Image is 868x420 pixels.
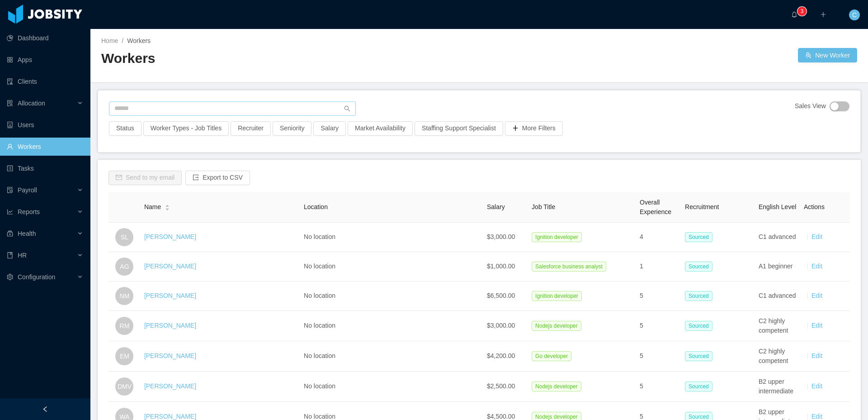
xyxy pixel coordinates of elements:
[7,138,83,156] a: icon: userWorkers
[685,382,716,390] a: Sourced
[120,347,129,365] span: EM
[7,116,83,134] a: icon: robotUsers
[755,223,800,252] td: C1 advanced
[300,341,483,372] td: No location
[685,232,712,242] span: Sourced
[685,382,712,391] span: Sourced
[487,322,515,329] span: $3,000.00
[487,413,515,420] span: $4,500.00
[18,208,40,215] span: Reports
[487,203,505,210] span: Salary
[185,171,250,185] button: icon: exportExport to CSV
[685,203,719,210] span: Recruitment
[487,292,515,299] span: $6,500.00
[811,322,822,329] a: Edit
[685,351,712,361] span: Sourced
[801,7,804,16] p: 3
[791,11,797,18] i: icon: bell
[18,252,27,259] span: HR
[101,49,479,68] h2: Workers
[121,228,128,246] span: SL
[811,382,822,390] a: Edit
[165,203,170,210] div: Sort
[144,413,196,420] a: [PERSON_NAME]
[18,186,37,194] span: Payroll
[636,223,681,252] td: 4
[344,105,350,112] i: icon: search
[165,204,170,206] i: icon: caret-up
[685,321,712,331] span: Sourced
[811,352,822,359] a: Edit
[144,202,161,212] span: Name
[231,121,271,136] button: Recruiter
[7,209,13,215] i: icon: line-chart
[120,258,129,276] span: AG
[755,252,800,282] td: A1 beginner
[532,351,571,361] span: Go developer
[120,317,130,335] span: RM
[636,341,681,372] td: 5
[487,233,515,240] span: $3,000.00
[144,292,196,299] a: [PERSON_NAME]
[755,372,800,402] td: B2 upper intermediate
[144,382,196,390] a: [PERSON_NAME]
[532,232,582,242] span: Ignition developer
[532,203,555,210] span: Job Title
[532,262,606,272] span: Salesforce business analyst
[7,274,13,280] i: icon: setting
[120,287,130,305] span: NM
[532,382,581,391] span: Nodejs developer
[144,233,196,240] a: [PERSON_NAME]
[7,100,13,106] i: icon: solution
[636,311,681,341] td: 5
[685,413,716,420] a: Sourced
[415,121,503,136] button: Staffing Support Specialist
[7,187,13,193] i: icon: file-protect
[755,311,800,341] td: C2 highly competent
[636,372,681,402] td: 5
[7,159,83,177] a: icon: profileTasks
[798,48,857,62] button: icon: usergroup-addNew Worker
[820,11,826,18] i: icon: plus
[18,230,36,237] span: Health
[300,282,483,311] td: No location
[685,352,716,359] a: Sourced
[7,29,83,47] a: icon: pie-chartDashboard
[144,262,196,270] a: [PERSON_NAME]
[7,72,83,91] a: icon: auditClients
[487,352,515,359] span: $4,200.00
[811,413,822,420] a: Edit
[487,262,515,270] span: $1,000.00
[532,321,581,331] span: Nodejs developer
[7,51,83,69] a: icon: appstoreApps
[487,382,515,390] span: $2,500.00
[811,292,822,299] a: Edit
[143,121,229,136] button: Worker Types - Job Titles
[636,252,681,282] td: 1
[144,322,196,329] a: [PERSON_NAME]
[304,203,328,210] span: Location
[685,292,716,299] a: Sourced
[144,352,196,359] a: [PERSON_NAME]
[795,101,826,111] span: Sales View
[122,37,123,44] span: /
[165,207,170,210] i: icon: caret-down
[7,230,13,237] i: icon: medicine-box
[348,121,413,136] button: Market Availability
[505,121,563,136] button: icon: plusMore Filters
[101,37,118,44] a: Home
[109,121,142,136] button: Status
[300,372,483,402] td: No location
[7,252,13,258] i: icon: book
[18,100,45,107] span: Allocation
[755,282,800,311] td: C1 advanced
[685,291,712,301] span: Sourced
[811,233,822,240] a: Edit
[797,7,807,16] sup: 3
[18,273,55,281] span: Configuration
[313,121,346,136] button: Salary
[755,341,800,372] td: C2 highly competent
[300,252,483,282] td: No location
[636,282,681,311] td: 5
